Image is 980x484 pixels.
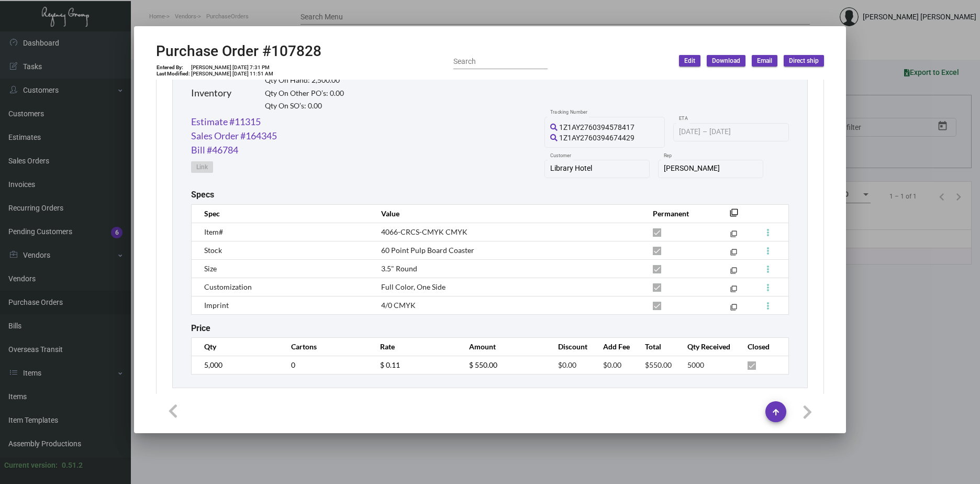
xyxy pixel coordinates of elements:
th: Total [634,337,676,356]
mat-icon: filter_none [730,269,737,276]
th: Amount [459,337,548,356]
button: Download [707,55,745,67]
h2: Price [191,323,210,333]
span: Email [757,57,772,65]
h2: Qty On Hand: 2,500.00 [265,76,344,85]
mat-icon: filter_none [730,233,737,239]
a: Bill #46784 [191,143,238,157]
th: Cartons [281,337,370,356]
span: Direct ship [789,57,819,65]
input: End date [709,128,760,136]
th: Discount [548,337,593,356]
span: Download [712,57,740,65]
th: Closed [737,337,788,356]
a: Estimate #11315 [191,115,261,129]
h2: Specs [191,190,214,200]
span: $550.00 [645,360,672,369]
th: Add Fee [593,337,634,356]
span: 5000 [687,360,704,369]
mat-icon: filter_none [730,212,738,220]
span: 1Z1AY2760394578417 [559,123,634,131]
h2: Inventory [191,87,231,99]
td: Entered By: [156,64,191,71]
span: 4066-CRCS-CMYK CMYK [381,227,467,236]
th: Rate [370,337,459,356]
h2: Purchase Order #107828 [156,42,321,60]
mat-icon: filter_none [730,251,737,258]
span: Stock [204,246,222,255]
th: Qty [192,337,281,356]
div: 0.51.2 [62,460,83,471]
a: Sales Order #164345 [191,129,277,143]
th: Qty Received [677,337,738,356]
div: Current version: [4,460,58,471]
span: Customization [204,282,252,291]
input: Start date [679,128,700,136]
span: Imprint [204,301,229,310]
span: $0.00 [558,360,576,369]
mat-icon: filter_none [730,306,737,313]
span: 60 Point Pulp Board Coaster [381,246,474,255]
th: Spec [192,204,371,223]
td: Last Modified: [156,71,191,77]
span: Link [196,163,208,172]
span: Full Color, One Side [381,282,446,291]
h2: Qty On Other PO’s: 0.00 [265,89,344,98]
span: $0.00 [603,360,621,369]
span: 3.5" Round [381,264,417,273]
span: Item# [204,227,223,236]
mat-icon: filter_none [730,288,737,294]
td: [PERSON_NAME] [DATE] 7:31 PM [191,64,274,71]
button: Email [752,55,777,67]
span: 1Z1AY2760394674429 [559,134,634,142]
h2: Qty On SO’s: 0.00 [265,102,344,111]
button: Direct ship [784,55,824,67]
button: Link [191,161,213,173]
th: Permanent [642,204,714,223]
span: Edit [684,57,695,65]
td: [PERSON_NAME] [DATE] 11:51 AM [191,71,274,77]
button: Edit [679,55,700,67]
span: Size [204,264,217,273]
span: 4/0 CMYK [381,301,416,310]
th: Value [371,204,642,223]
span: – [703,128,707,136]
